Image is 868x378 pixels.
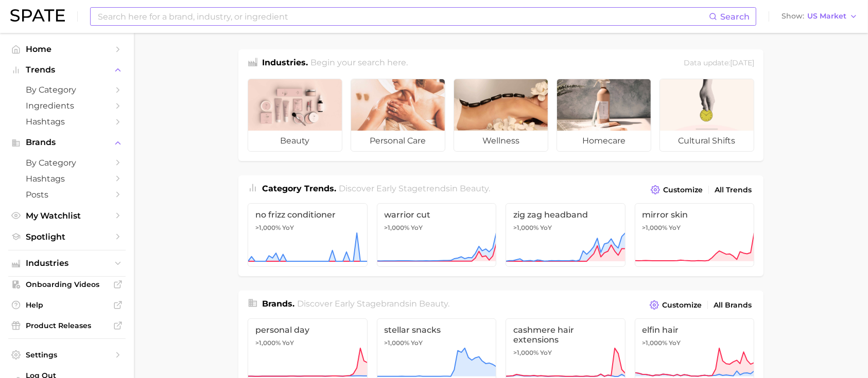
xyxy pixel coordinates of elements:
span: Customize [662,301,702,310]
button: ShowUS Market [779,10,860,23]
a: no frizz conditioner>1,000% YoY [248,203,368,267]
span: >1,000% [643,224,668,231]
span: Trends [26,65,108,75]
span: >1,000% [385,339,410,347]
a: cultural shifts [659,79,754,152]
span: zig zag headband [513,210,618,220]
span: Customize [663,186,703,194]
a: Hashtags [8,114,126,130]
span: YoY [282,339,294,347]
span: Onboarding Videos [26,280,108,289]
span: warrior cut [385,210,489,220]
a: Product Releases [8,318,126,333]
span: Spotlight [26,232,108,242]
span: All Brands [714,301,752,310]
span: YoY [669,339,681,347]
span: beauty [248,131,342,151]
a: homecare [557,79,651,152]
span: stellar snacks [385,325,489,335]
a: warrior cut>1,000% YoY [377,203,497,267]
input: Search here for a brand, industry, or ingredient [97,8,709,25]
span: beauty [460,184,489,193]
button: Brands [8,135,126,150]
span: Ingredients [26,101,108,111]
a: Home [8,41,126,57]
span: beauty [420,299,448,309]
a: All Trends [712,183,754,197]
span: Brands [26,138,108,147]
span: >1,000% [513,224,539,231]
h1: Industries. [262,57,308,70]
button: Trends [8,62,126,78]
span: YoY [411,224,423,232]
span: Posts [26,190,108,200]
span: personal day [255,325,360,335]
span: Help [26,300,108,310]
a: Ingredients [8,98,126,114]
a: by Category [8,155,126,171]
a: mirror skin>1,000% YoY [635,203,755,267]
span: YoY [540,224,552,232]
span: Industries [26,259,108,268]
span: mirror skin [643,210,747,220]
span: My Watchlist [26,211,108,221]
a: Hashtags [8,171,126,187]
a: My Watchlist [8,208,126,224]
span: >1,000% [643,339,668,347]
span: Category Trends . [262,184,336,193]
span: wellness [454,131,548,151]
a: Settings [8,347,126,363]
button: Industries [8,256,126,271]
a: by Category [8,82,126,98]
span: Discover Early Stage brands in . [298,299,450,309]
span: >1,000% [385,224,410,231]
span: Hashtags [26,174,108,184]
span: Show [782,13,804,19]
span: All Trends [715,186,752,194]
a: All Brands [711,298,754,312]
span: Brands . [262,299,294,309]
a: beauty [248,79,342,152]
a: Onboarding Videos [8,277,126,292]
span: YoY [411,339,423,347]
a: personal care [351,79,445,152]
a: Spotlight [8,229,126,245]
span: US Market [807,13,846,19]
span: >1,000% [513,349,539,356]
span: >1,000% [255,339,281,347]
span: Home [26,44,108,54]
a: Posts [8,187,126,203]
img: SPATE [10,9,65,22]
span: personal care [351,131,445,151]
span: homecare [557,131,651,151]
span: cashmere hair extensions [513,325,618,345]
span: by Category [26,158,108,168]
span: Product Releases [26,321,108,330]
a: Help [8,297,126,313]
span: elfin hair [643,325,747,335]
button: Customize [647,298,704,312]
span: Hashtags [26,117,108,127]
div: Data update: [DATE] [684,57,754,70]
span: Search [720,12,750,22]
span: YoY [540,349,552,357]
span: YoY [669,224,681,232]
span: no frizz conditioner [255,210,360,220]
span: by Category [26,85,108,95]
span: Settings [26,350,108,359]
button: Customize [648,183,705,197]
a: zig zag headband>1,000% YoY [506,203,626,267]
span: YoY [282,224,294,232]
a: wellness [454,79,548,152]
span: Discover Early Stage trends in . [339,184,491,193]
span: cultural shifts [660,131,754,151]
span: >1,000% [255,224,281,231]
h2: Begin your search here. [311,57,408,70]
